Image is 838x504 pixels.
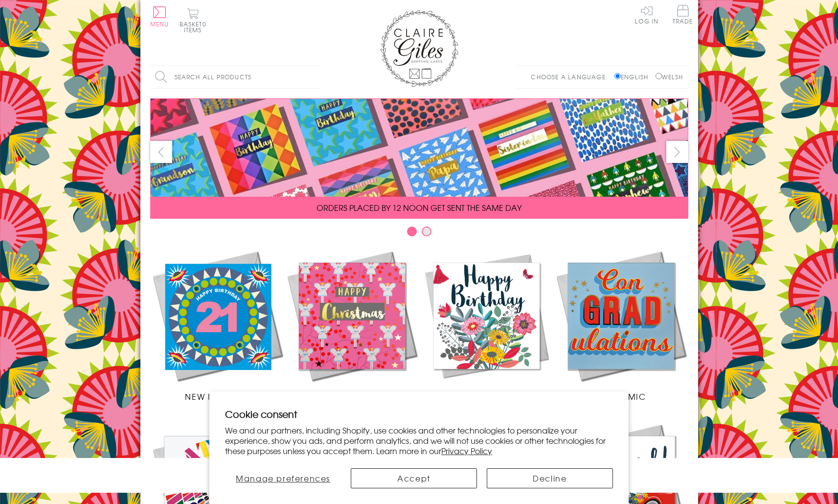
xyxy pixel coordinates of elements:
button: Carousel Page 1 (Current Slide) [407,227,417,236]
a: New Releases [150,249,285,402]
button: prev [150,141,172,163]
span: Manage preferences [236,472,330,484]
a: Christmas [285,249,419,402]
a: Trade [673,5,693,26]
div: Carousel Pagination [150,226,688,241]
a: Log In [635,5,658,24]
button: Menu [150,6,169,27]
button: Basket0 items [180,8,206,33]
label: Welsh [656,72,683,81]
img: Claire Giles Greetings Cards [380,10,458,87]
a: Privacy Policy [441,445,492,457]
p: We and our partners, including Shopify, use cookies and other technologies to personalize your ex... [225,425,613,456]
button: next [666,141,688,163]
button: Decline [487,468,613,488]
input: English [614,73,621,79]
span: ORDERS PLACED BY 12 NOON GET SENT THE SAME DAY [317,202,521,213]
span: Trade [673,5,693,24]
h2: Cookie consent [225,407,613,421]
span: Christmas [327,390,377,402]
a: Academic [554,249,688,402]
span: 0 items [184,20,206,34]
p: Choose a language: [531,72,612,81]
label: English [614,72,653,81]
button: Accept [351,468,477,488]
span: Academic [596,390,646,402]
input: Search [312,66,321,88]
span: New Releases [185,390,249,402]
button: Manage preferences [225,468,341,488]
input: Search all products [150,66,321,88]
span: Menu [150,20,169,28]
button: Carousel Page 2 [422,227,431,236]
input: Welsh [656,73,662,79]
a: Birthdays [419,249,554,402]
span: Birthdays [463,390,510,402]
